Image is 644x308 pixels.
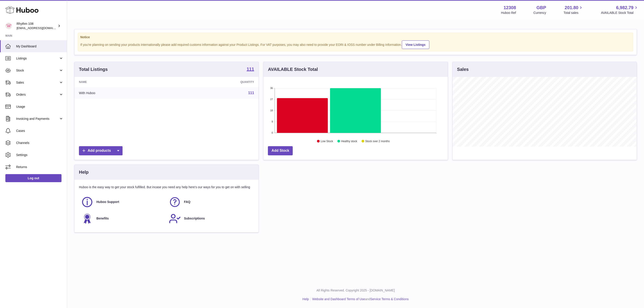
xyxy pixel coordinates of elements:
a: Add products [79,146,123,155]
a: Website and Dashboard Terms of Use [312,297,365,301]
span: My Dashboard [16,44,64,49]
a: Service Terms & Conditions [370,297,409,301]
span: Listings [16,56,59,61]
text: Stock over 2 months [365,140,390,143]
a: Log out [5,174,61,182]
a: 111 [247,67,254,72]
span: Returns [16,165,64,169]
a: 201.80 Total sales [563,5,583,15]
span: FAQ [184,200,191,204]
p: All Rights Reserved. Copyright 2025 - [DOMAIN_NAME] [71,288,640,293]
span: 6,982.79 [616,5,633,11]
div: Currency [534,11,546,15]
a: Add Stock [268,146,293,155]
strong: GBP [536,5,546,11]
th: Name [74,77,172,87]
span: Usage [16,105,64,109]
a: Benefits [81,213,164,225]
text: Low Stock [321,140,333,143]
h3: Total Listings [79,66,108,72]
span: Settings [16,153,64,157]
span: Orders [16,93,59,97]
span: Invoicing and Payments [16,117,59,121]
text: 27 [270,98,273,101]
div: Huboo Ref [501,11,516,15]
a: Huboo Support [81,196,164,208]
text: 0 [272,131,273,134]
text: 9 [272,120,273,123]
strong: 111 [247,67,254,71]
a: View Listings [402,40,429,49]
a: Help [303,297,309,301]
div: If you're planning on sending your products internationally please add required customs informati... [80,40,631,49]
p: Huboo is the easy way to get your stock fulfilled. But incase you need any help here's our ways f... [79,185,254,189]
span: Benefits [96,216,109,221]
a: 6,982.79 AVAILABLE Stock Total [601,5,639,15]
h3: AVAILABLE Stock Total [268,66,318,72]
span: [EMAIL_ADDRESS][DOMAIN_NAME] [17,26,66,30]
div: Rhythm 108 [17,22,57,30]
a: 111 [248,91,254,95]
th: Quantity [172,77,258,87]
strong: 12308 [504,5,516,11]
span: Channels [16,141,64,145]
span: Huboo Support [96,200,119,204]
text: Healthy stock [341,140,358,143]
span: 201.80 [565,5,578,11]
td: With Huboo [74,87,172,99]
a: FAQ [169,196,252,208]
span: AVAILABLE Stock Total [601,11,639,15]
a: Subscriptions [169,213,252,225]
text: 18 [270,109,273,112]
li: and [311,297,409,301]
span: Total sales [563,11,583,15]
h3: Help [79,169,89,175]
span: Subscriptions [184,216,205,221]
span: Cases [16,129,64,133]
text: 36 [270,87,273,89]
span: Sales [16,80,59,85]
strong: Notice [80,35,631,39]
h3: Sales [457,66,469,72]
img: orders@rhythm108.com [5,23,12,29]
span: Stock [16,68,59,73]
